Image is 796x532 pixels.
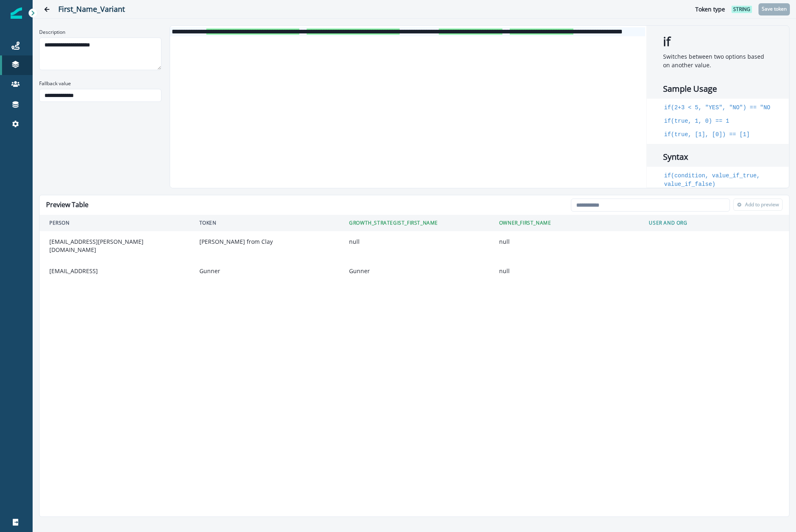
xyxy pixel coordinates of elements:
[40,215,190,231] th: Person
[745,202,779,208] p: Add to preview
[40,260,190,282] td: [EMAIL_ADDRESS]
[11,7,22,19] img: Inflection
[663,172,772,189] code: if(condition, value_if_true, value_if_false)
[647,147,789,167] h2: Syntax
[762,6,787,12] p: Save token
[58,5,679,14] h2: First_Name_Variant
[39,80,71,87] p: Fallback value
[39,1,55,18] button: Go back
[758,3,790,15] button: Save token
[39,29,65,36] p: Description
[199,267,330,275] div: Gunner
[40,231,190,260] td: [EMAIL_ADDRESS][PERSON_NAME][DOMAIN_NAME]
[489,260,639,282] td: null
[647,79,789,99] h2: Sample Usage
[663,104,772,112] code: if(2+3 < 5, "YES", "NO") == "NO
[339,260,489,282] td: Gunner
[647,52,789,69] p: Switches between two options based on another value.
[489,215,639,231] th: owner_first_name
[663,117,730,126] code: if(true, 1, 0) == 1
[732,6,752,13] span: string
[190,215,340,231] th: Token
[339,231,489,260] td: null
[663,130,751,139] code: if(true, [1], [0]) == [1]
[43,198,92,212] h2: Preview Table
[733,199,783,211] button: Add to preview
[695,5,725,13] p: Token type
[339,215,489,231] th: growth_strategist_first_name
[647,26,789,49] h2: if
[199,238,330,246] div: [PERSON_NAME] from Clay
[489,231,639,260] td: null
[639,215,789,231] th: User and Org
